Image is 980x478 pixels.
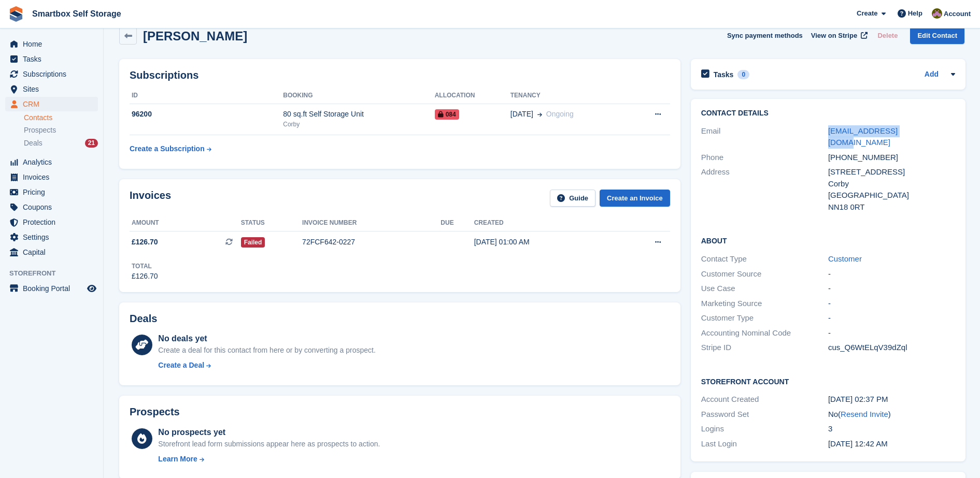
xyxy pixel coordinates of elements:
a: Resend Invite [841,410,888,418]
div: Address [701,166,828,213]
div: 0 [737,70,749,79]
th: Status [241,215,302,231]
span: Help [908,8,922,19]
div: Last Login [701,438,828,450]
a: menu [5,200,98,214]
div: Create a Deal [158,360,204,371]
a: menu [5,230,98,244]
a: Guide [550,190,595,207]
div: Customer Source [701,268,828,280]
span: Deals [24,138,42,148]
div: Stripe ID [701,342,828,354]
button: Delete [873,27,902,44]
div: [STREET_ADDRESS] [828,166,955,178]
div: - [828,268,955,280]
span: Booking Portal [23,281,85,296]
a: Preview store [86,282,98,295]
span: Account [944,9,971,19]
div: [DATE] 01:00 AM [474,237,615,248]
a: Create a Deal [158,360,375,371]
a: menu [5,97,98,111]
th: Allocation [435,88,510,104]
div: Corby [828,178,955,190]
a: menu [5,185,98,199]
div: Marketing Source [701,298,828,310]
a: menu [5,170,98,184]
div: Learn More [158,454,197,465]
div: cus_Q6WtELqV39dZql [828,342,955,354]
div: No [828,409,955,421]
a: Contacts [24,113,98,123]
button: Sync payment methods [727,27,803,44]
span: £126.70 [132,237,158,248]
span: Coupons [23,200,85,214]
div: 21 [85,139,98,148]
a: Create an Invoice [600,190,670,207]
a: menu [5,215,98,229]
span: CRM [23,97,85,111]
div: 96200 [130,109,283,120]
div: No deals yet [158,332,375,345]
span: Home [23,37,85,51]
img: stora-icon-8386f47178a22dfd0bd8f6a31ec36ba5ce8667c1dd55bd0f319d3a0aa187defe.svg [8,6,24,22]
span: View on Stripe [811,31,857,41]
h2: About [701,235,955,245]
a: [EMAIL_ADDRESS][DOMAIN_NAME] [828,126,898,147]
a: menu [5,155,98,169]
th: Created [474,215,615,231]
a: Edit Contact [910,27,964,44]
a: Learn More [158,454,380,465]
a: menu [5,82,98,96]
div: Corby [283,120,434,129]
h2: Contact Details [701,109,955,118]
span: 084 [435,109,459,120]
a: Add [925,69,939,81]
div: Password Set [701,409,828,421]
div: [DATE] 02:37 PM [828,394,955,405]
a: menu [5,245,98,259]
th: Amount [130,215,241,231]
div: Storefront lead form submissions appear here as prospects to action. [158,439,380,450]
div: Create a deal for this contact from here or by converting a prospect. [158,345,375,356]
div: NN18 0RT [828,201,955,213]
div: Logins [701,423,828,435]
span: Pricing [23,185,85,199]
div: Accounting Nominal Code [701,327,828,339]
a: Create a Subscription [130,139,211,158]
span: Create [857,8,877,19]
h2: Storefront Account [701,376,955,386]
div: Email [701,125,828,149]
th: Due [441,215,474,231]
span: Capital [23,245,85,259]
h2: Deals [130,313,157,325]
th: ID [130,88,283,104]
div: Phone [701,152,828,164]
span: [DATE] [510,109,533,120]
div: Account Created [701,394,828,405]
img: Kayleigh Devlin [932,8,942,19]
a: Customer [828,254,862,263]
div: Customer Type [701,312,828,324]
div: 80 sq.ft Self Storage Unit [283,109,434,120]
h2: [PERSON_NAME] [143,29,247,43]
span: Failed [241,237,265,248]
div: 72FCF642-0227 [302,237,441,248]
span: Invoices [23,170,85,184]
div: No prospects yet [158,426,380,439]
th: Invoice number [302,215,441,231]
span: Prospects [24,125,56,135]
span: Tasks [23,52,85,66]
span: Sites [23,82,85,96]
a: Prospects [24,125,98,136]
div: [GEOGRAPHIC_DATA] [828,190,955,201]
time: 2024-09-18 23:42:43 UTC [828,439,888,448]
div: - [828,283,955,295]
span: ( ) [838,410,891,418]
a: menu [5,52,98,66]
a: menu [5,281,98,296]
a: View on Stripe [807,27,870,44]
h2: Prospects [130,406,180,418]
span: Analytics [23,155,85,169]
div: Contact Type [701,253,828,265]
div: £126.70 [132,271,158,282]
